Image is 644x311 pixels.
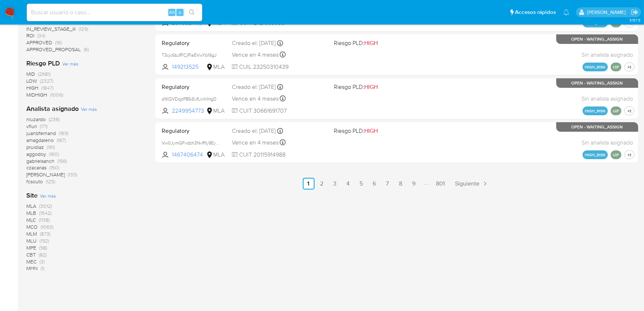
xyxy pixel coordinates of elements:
button: search-icon [184,7,199,18]
input: Buscar usuario o caso... [27,8,202,17]
a: Notificaciones [563,9,569,15]
p: sandra.chabay@mercadolibre.com [587,9,628,16]
span: Accesos rápidos [515,8,556,16]
span: Alt [169,9,175,16]
span: 3.157.3 [629,17,640,23]
a: Salir [631,8,639,16]
span: s [179,9,181,16]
